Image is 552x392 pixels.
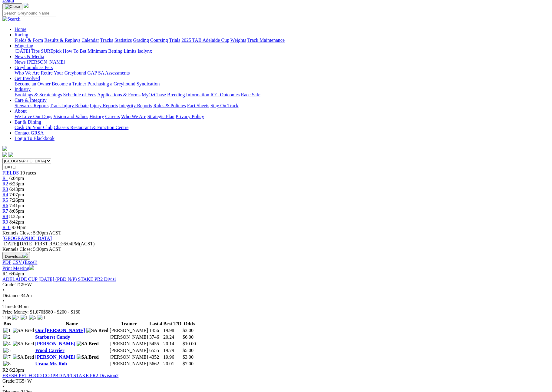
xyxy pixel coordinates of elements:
[15,81,550,87] div: Get Involved
[41,70,86,75] a: Retire Your Greyhound
[15,48,550,54] div: Wagering
[183,354,193,360] span: $3.00
[210,92,240,97] a: ICG Outcomes
[3,321,12,326] span: Box
[15,59,25,65] a: News
[29,265,34,270] img: printer.svg
[3,361,11,367] img: 8
[2,241,34,246] span: [DATE]
[2,187,8,192] span: R3
[163,354,182,360] td: 19.96
[2,170,19,175] a: FIELDS
[27,59,65,65] a: [PERSON_NAME]
[88,48,136,54] a: Minimum Betting Limits
[2,298,4,304] span: •
[2,203,8,208] a: R6
[9,181,24,186] span: 6:23pm
[133,38,149,43] a: Grading
[9,208,24,214] span: 8:05pm
[15,114,52,119] a: We Love Our Dogs
[44,38,80,43] a: Results & Replays
[35,348,64,353] a: Wood Carrier
[2,192,8,197] a: R4
[121,114,146,119] a: Who We Are
[13,341,34,347] img: SA Bred
[109,347,148,354] td: [PERSON_NAME]
[2,181,8,186] span: R2
[9,187,24,192] span: 6:43pm
[35,334,70,340] a: Starburst Candy
[2,373,118,378] a: FRESH PET FOOD CO (PBD N/P) STAKE PR2 Division2
[12,260,37,265] a: CSV (Excel)
[15,38,550,43] div: Racing
[109,334,148,340] td: [PERSON_NAME]
[15,125,52,130] a: Cash Up Your Club
[163,321,182,327] th: Best T/D
[15,92,62,97] a: Bookings & Scratchings
[176,114,204,119] a: Privacy Policy
[15,136,55,141] a: Login To Blackbook
[2,287,4,293] span: •
[2,219,8,224] a: R9
[9,367,24,373] span: 6:23pm
[35,241,95,246] span: 6:04PM(ACST)
[137,81,160,86] a: Syndication
[9,176,24,181] span: 6:04pm
[63,48,87,54] a: How To Bet
[109,321,148,327] th: Trainer
[53,114,88,119] a: Vision and Values
[12,315,19,320] img: 7
[2,16,21,22] img: Search
[2,378,550,384] div: TG5+W
[89,114,104,119] a: History
[2,10,56,16] input: Search
[77,354,99,360] img: SA Bred
[77,341,99,347] img: SA Bred
[15,103,48,108] a: Stewards Reports
[54,125,128,130] a: Chasers Restaurant & Function Centre
[15,54,44,59] a: News & Media
[183,361,193,366] span: $7.00
[2,384,4,389] span: •
[15,32,28,37] a: Racing
[15,43,33,48] a: Wagering
[86,328,108,333] img: SA Bred
[43,309,81,314] span: $580 - $200 - $160
[2,208,8,214] a: R7
[169,38,180,43] a: Trials
[230,38,246,43] a: Weights
[15,103,550,108] div: Care & Integrity
[97,92,140,97] a: Applications & Forms
[21,315,28,320] img: 1
[15,76,40,81] a: Get Involved
[50,103,88,108] a: Track Injury Rebate
[90,103,118,108] a: Injury Reports
[149,347,162,354] td: 6555
[2,176,8,181] a: R1
[9,198,24,203] span: 7:26pm
[15,65,53,70] a: Greyhounds as Pets
[114,38,132,43] a: Statistics
[35,354,75,360] a: [PERSON_NAME]
[15,59,550,65] div: News & Media
[2,304,14,309] span: Time:
[2,214,8,219] a: R8
[15,48,40,54] a: [DATE] Tips
[15,125,550,130] div: Bar & Dining
[12,225,27,230] span: 9:04pm
[29,315,36,320] img: 5
[153,103,186,108] a: Rules & Policies
[24,3,28,8] img: logo-grsa-white.png
[15,130,44,135] a: Contact GRSA
[2,378,16,384] span: Grade:
[2,152,7,157] img: facebook.svg
[2,146,7,151] img: logo-grsa-white.png
[167,92,209,97] a: Breeding Information
[147,114,174,119] a: Strategic Plan
[181,38,229,43] a: 2025 TAB Adelaide Cup
[15,70,550,76] div: Greyhounds as Pets
[2,260,11,265] a: PDF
